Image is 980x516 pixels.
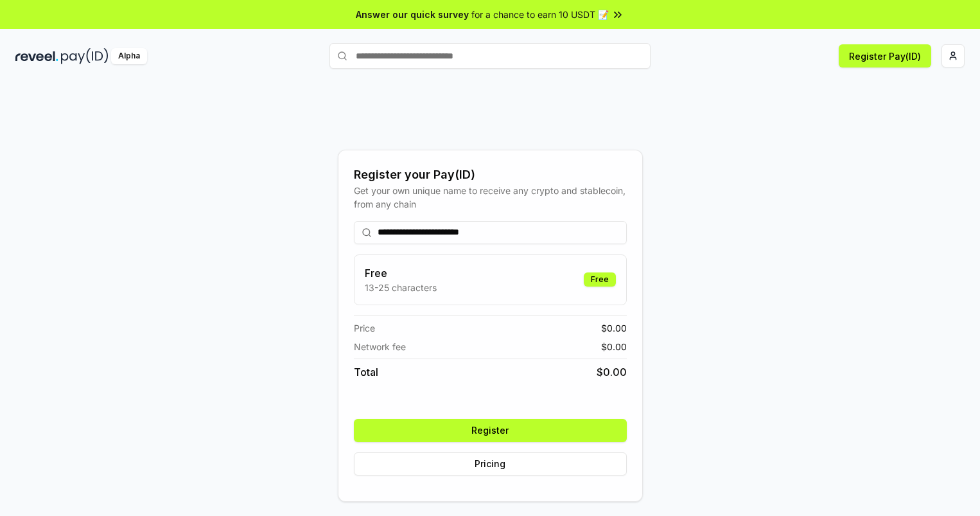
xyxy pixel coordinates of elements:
[365,265,437,281] h3: Free
[354,184,627,211] div: Get your own unique name to receive any crypto and stablecoin, from any chain
[597,364,627,380] span: $ 0.00
[601,340,627,353] span: $ 0.00
[354,364,378,380] span: Total
[584,272,616,287] div: Free
[354,419,627,442] button: Register
[601,321,627,335] span: $ 0.00
[15,48,58,64] img: reveel_dark
[61,48,109,64] img: pay_id
[839,44,931,67] button: Register Pay(ID)
[354,321,375,335] span: Price
[111,48,147,64] div: Alpha
[354,340,406,353] span: Network fee
[354,452,627,476] button: Pricing
[365,281,437,294] p: 13-25 characters
[354,166,627,184] div: Register your Pay(ID)
[471,8,609,21] span: for a chance to earn 10 USDT 📝
[356,8,469,21] span: Answer our quick survey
